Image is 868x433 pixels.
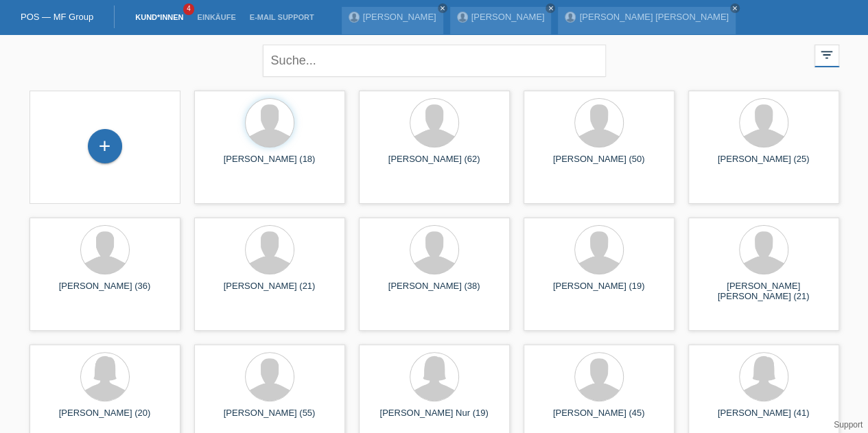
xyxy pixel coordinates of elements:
a: Support [834,420,863,430]
div: [PERSON_NAME] (21) [205,281,334,303]
div: [PERSON_NAME] (38) [370,281,499,303]
div: Kund*in hinzufügen [89,134,121,158]
a: close [438,3,447,13]
div: [PERSON_NAME] (41) [699,408,828,430]
div: [PERSON_NAME] Nur (19) [370,408,499,430]
div: [PERSON_NAME] (45) [535,408,664,430]
span: 4 [183,3,194,15]
a: close [546,3,555,13]
div: [PERSON_NAME] (25) [699,154,828,176]
i: close [547,5,554,12]
a: POS — MF Group [21,12,93,22]
div: [PERSON_NAME] (50) [535,154,664,176]
a: Einkäufe [190,13,242,21]
a: Kund*innen [128,13,190,21]
a: [PERSON_NAME] [471,12,545,22]
a: close [730,3,740,13]
div: [PERSON_NAME] (62) [370,154,499,176]
a: [PERSON_NAME] [PERSON_NAME] [579,12,728,22]
input: Suche... [263,45,606,77]
div: [PERSON_NAME] (19) [535,281,664,303]
i: filter_list [819,47,834,62]
a: [PERSON_NAME] [363,12,436,22]
div: [PERSON_NAME] [PERSON_NAME] (21) [699,281,828,303]
div: [PERSON_NAME] (36) [40,281,169,303]
div: [PERSON_NAME] (20) [40,408,169,430]
i: close [731,5,738,12]
a: E-Mail Support [243,13,321,21]
i: close [439,5,446,12]
div: [PERSON_NAME] (55) [205,408,334,430]
div: [PERSON_NAME] (18) [205,154,334,176]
